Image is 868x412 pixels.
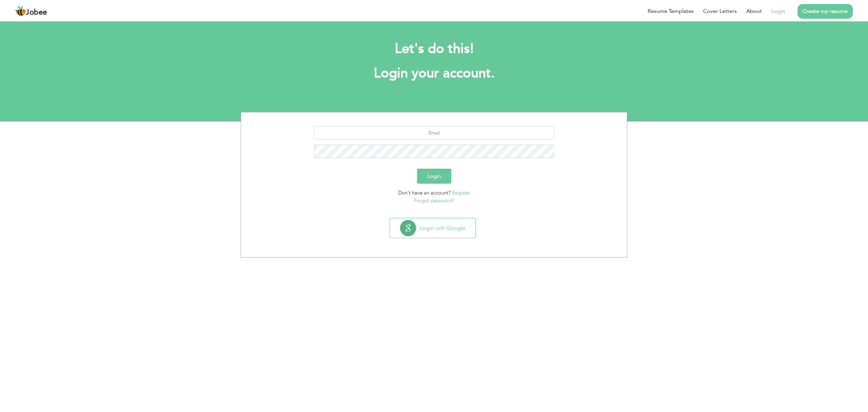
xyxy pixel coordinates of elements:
a: Resume Templates [648,7,694,15]
img: jobee.io [15,6,26,17]
a: Register [452,189,470,196]
a: Login [771,7,785,15]
a: About [746,7,762,15]
button: Login with Google [390,218,475,238]
span: Don't have an account? [398,189,451,196]
h1: Login your account. [251,64,617,82]
span: Jobee [26,9,47,16]
button: Login [417,169,451,184]
input: Email [314,126,554,139]
h2: Let's do this! [251,40,617,58]
a: Forgot password? [414,197,454,204]
a: Jobee [15,6,47,17]
a: Cover Letters [703,7,737,15]
a: Create my resume [797,4,853,19]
